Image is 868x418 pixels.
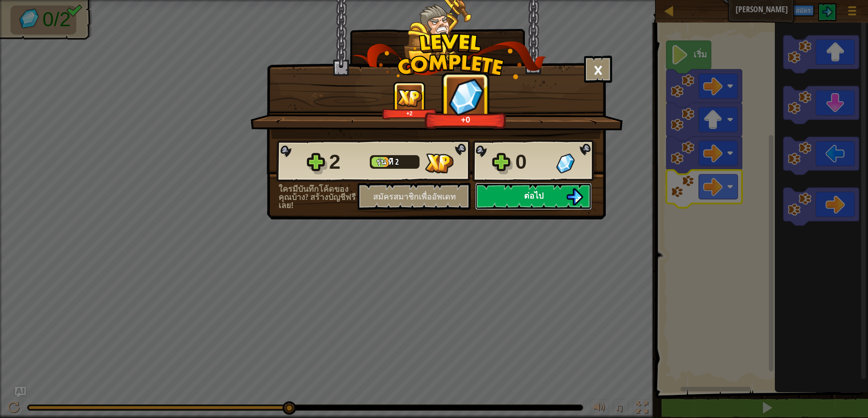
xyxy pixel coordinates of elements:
font: +0 [461,115,470,125]
font: สมัครสมาชิกเพื่ออัพเดท [373,191,456,202]
button: × [584,56,612,83]
div: +2 [384,110,435,117]
button: ต่อไป [475,183,592,210]
div: 2 [329,147,364,176]
font: ต่อไป [524,190,543,201]
button: สมัครสมาชิกเพื่ออัพเดท [358,183,471,210]
font: ใครมีบันทึกโค้ดของคุณบ้าง? สร้างบัญชีฟรีเลย! [278,183,356,211]
font: 0 [515,150,527,173]
font: รุ่น ที่ [376,156,393,167]
font: 2 [395,156,399,167]
img: ต่อไป [566,188,583,205]
img: XP ที่ได้รับ [425,153,453,173]
img: อัญมณีที่กำลังจะมาถึง [556,153,575,173]
img: level_complete.png [352,33,546,79]
img: อัญมณีที่กำลังจะมาถึง [444,76,487,118]
img: XP ที่ได้รับ [396,88,423,107]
